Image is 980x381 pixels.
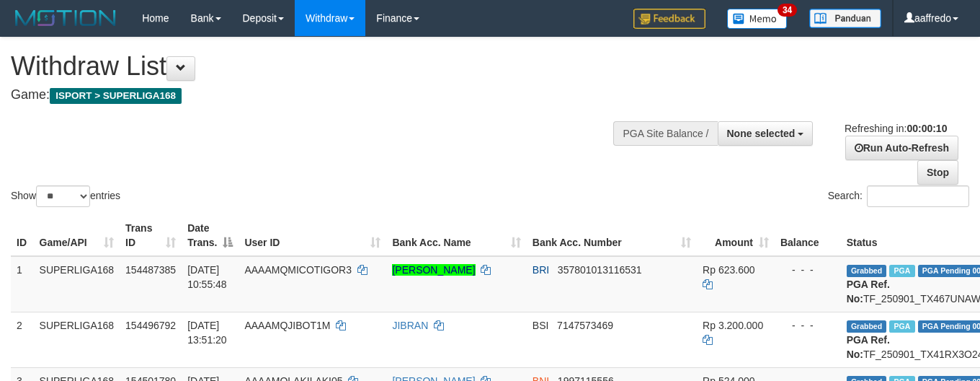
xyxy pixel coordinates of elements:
span: ISPORT > SUPERLIGA168 [50,88,182,104]
td: SUPERLIGA168 [34,256,120,312]
span: None selected [727,128,796,139]
th: Amount: activate to sort column ascending [697,215,775,256]
b: PGA Ref. No: [847,279,890,305]
span: Grabbed [847,320,887,333]
span: BRI [533,264,549,276]
span: 34 [778,4,797,17]
th: Trans ID: activate to sort column ascending [120,215,182,256]
img: MOTION_logo.png [11,7,120,29]
span: Copy 7147573469 to clipboard [557,320,613,331]
th: Bank Acc. Number: activate to sort column ascending [527,215,697,256]
td: SUPERLIGA168 [34,312,120,367]
span: Refreshing in: [845,123,947,134]
img: Feedback.jpg [633,9,705,29]
th: User ID: activate to sort column ascending [239,215,386,256]
span: [DATE] 13:51:20 [187,320,227,346]
input: Search: [867,185,969,207]
span: Marked by aafandaneth [889,265,914,277]
span: Marked by aafsoumeymey [889,320,914,333]
span: 154496792 [125,320,176,331]
span: [DATE] 10:55:48 [187,264,227,290]
h4: Game: [11,88,639,102]
td: 1 [11,256,34,312]
select: Showentries [36,185,90,207]
img: Button%20Memo.svg [727,9,788,29]
b: PGA Ref. No: [847,334,890,360]
th: Balance [775,215,841,256]
th: Bank Acc. Name: activate to sort column ascending [386,215,526,256]
th: Game/API: activate to sort column ascending [34,215,120,256]
span: Rp 623.600 [703,264,754,276]
a: Stop [917,160,958,185]
span: AAAAMQMICOTIGOR3 [244,264,352,276]
span: 154487385 [125,264,176,276]
span: BSI [533,320,549,331]
a: JIBRAN [392,320,428,331]
button: None selected [718,121,814,146]
img: panduan.png [809,9,881,28]
th: ID [11,215,34,256]
span: Copy 357801013116531 to clipboard [558,264,642,276]
span: AAAAMQJIBOT1M [244,320,330,331]
td: 2 [11,312,34,367]
h1: Withdraw List [11,52,639,81]
strong: 00:00:10 [906,123,947,134]
div: PGA Site Balance / [613,121,717,146]
label: Search: [828,185,969,207]
label: Show entries [11,185,120,207]
div: - - - [780,318,835,333]
span: Grabbed [847,265,887,277]
a: Run Auto-Refresh [845,136,958,160]
div: - - - [780,263,835,277]
span: Rp 3.200.000 [703,320,763,331]
a: [PERSON_NAME] [392,264,475,276]
th: Date Trans.: activate to sort column descending [182,215,239,256]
